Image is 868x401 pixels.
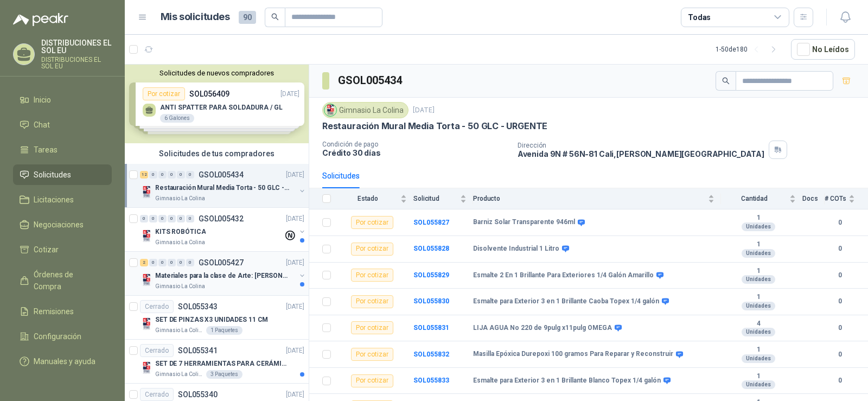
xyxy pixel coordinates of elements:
b: 0 [825,323,855,333]
div: 0 [177,171,185,179]
p: DISTRIBUCIONES EL SOL EU [41,56,112,69]
b: Barniz Solar Transparente 946ml [473,218,575,227]
p: Gimnasio La Colina [155,282,205,291]
p: Gimnasio La Colina [155,326,204,335]
a: 2 0 0 0 0 0 GSOL005427[DATE] Company LogoMateriales para la clase de Arte: [PERSON_NAME]Gimnasio ... [140,256,307,291]
div: Unidades [742,302,775,310]
div: 1 Paquetes [206,326,242,335]
span: Cotizar [34,244,59,256]
div: 2 [140,259,148,266]
div: 0 [177,259,185,266]
b: 1 [721,267,796,276]
a: Negociaciones [13,214,112,235]
h1: Mis solicitudes [161,9,230,25]
a: SOL055827 [413,219,449,226]
b: 1 [721,293,796,302]
p: SET DE 7 HERRAMIENTAS PARA CERÁMICA, AMARILLAS [155,359,290,369]
div: Solicitudes [322,170,360,182]
span: Cantidad [721,195,787,202]
p: GSOL005434 [199,171,244,179]
b: 4 [721,320,796,328]
b: SOL055831 [413,324,449,332]
th: Docs [802,188,825,209]
div: Cerrado [140,300,174,313]
b: 0 [825,296,855,307]
span: Inicio [34,94,51,106]
a: Inicio [13,90,112,110]
p: [DATE] [286,258,304,268]
p: GSOL005432 [199,215,244,222]
img: Company Logo [140,186,153,199]
p: Restauración Mural Media Torta - 50 GLC - URGENTE [155,183,290,193]
div: Por cotizar [351,269,393,282]
p: Materiales para la clase de Arte: [PERSON_NAME] [155,271,290,281]
div: 0 [140,215,148,222]
span: search [271,13,279,21]
div: Todas [688,11,711,23]
div: 0 [168,171,176,179]
span: Solicitud [413,195,458,202]
p: [DATE] [286,214,304,224]
button: No Leídos [791,39,855,60]
p: Avenida 9N # 56N-81 Cali , [PERSON_NAME][GEOGRAPHIC_DATA] [518,149,764,158]
b: 1 [721,346,796,354]
a: Manuales y ayuda [13,351,112,372]
p: SOL055341 [178,347,218,354]
div: 0 [149,259,157,266]
span: # COTs [825,195,846,202]
div: Por cotizar [351,374,393,387]
a: SOL055830 [413,297,449,305]
b: 0 [825,270,855,281]
span: Remisiones [34,305,74,317]
span: Negociaciones [34,219,84,231]
th: # COTs [825,188,868,209]
div: 0 [186,259,194,266]
b: 1 [721,240,796,249]
p: Gimnasio La Colina [155,238,205,247]
p: Gimnasio La Colina [155,370,204,379]
div: 0 [149,215,157,222]
div: 0 [177,215,185,222]
span: Manuales y ayuda [34,355,95,367]
p: Crédito 30 días [322,148,509,157]
p: DISTRIBUCIONES EL SOL EU [41,39,112,54]
img: Logo peakr [13,13,68,26]
div: 0 [158,259,167,266]
a: SOL055832 [413,351,449,358]
p: Restauración Mural Media Torta - 50 GLC - URGENTE [322,120,547,132]
b: 0 [825,375,855,386]
b: Masilla Epóxica Durepoxi 100 gramos Para Reparar y Reconstruir [473,350,673,359]
p: SOL055343 [178,303,218,310]
div: Solicitudes de tus compradores [125,143,309,164]
div: 0 [186,171,194,179]
img: Company Logo [324,104,336,116]
div: Por cotizar [351,243,393,256]
div: 0 [149,171,157,179]
a: 12 0 0 0 0 0 GSOL005434[DATE] Company LogoRestauración Mural Media Torta - 50 GLC - URGENTEGimnas... [140,168,307,203]
p: SET DE PINZAS X3 UNIDADES 11 CM [155,315,268,325]
div: Unidades [742,354,775,363]
span: Tareas [34,144,58,156]
div: 0 [186,215,194,222]
div: Unidades [742,222,775,231]
div: Por cotizar [351,216,393,229]
b: Esmalte para Exterior 3 en 1 Brillante Caoba Topex 1/4 galón [473,297,659,306]
a: Chat [13,114,112,135]
a: CerradoSOL055341[DATE] Company LogoSET DE 7 HERRAMIENTAS PARA CERÁMICA, AMARILLASGimnasio La Coli... [125,340,309,384]
img: Company Logo [140,230,153,243]
a: Remisiones [13,301,112,322]
span: Solicitudes [34,169,71,181]
span: 90 [239,11,256,24]
b: Esmalte para Exterior 3 en 1 Brillante Blanco Topex 1/4 galón [473,377,661,385]
span: Configuración [34,330,81,342]
p: SOL055340 [178,391,218,398]
b: 0 [825,218,855,228]
b: SOL055833 [413,377,449,384]
span: Estado [337,195,398,202]
span: Chat [34,119,50,131]
div: Gimnasio La Colina [322,102,409,118]
a: SOL055829 [413,271,449,279]
div: Unidades [742,275,775,284]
